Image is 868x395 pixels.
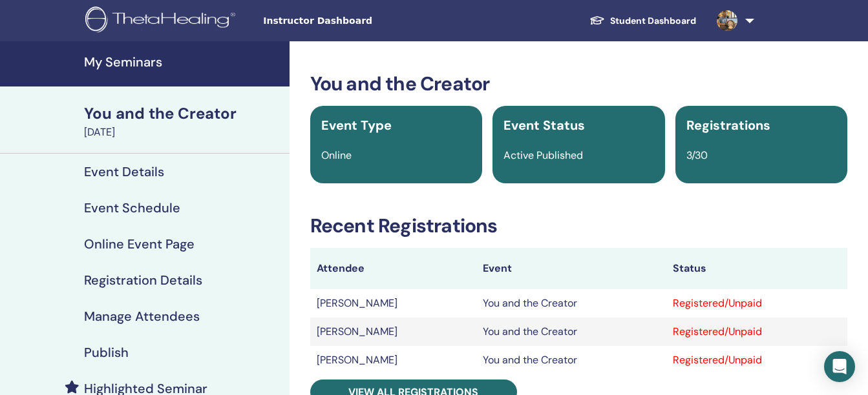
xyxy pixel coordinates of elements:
[84,54,282,70] h4: My Seminars
[84,200,180,216] h4: Event Schedule
[84,309,200,324] h4: Manage Attendees
[310,214,847,238] h3: Recent Registrations
[84,236,195,252] h4: Online Event Page
[476,346,666,374] td: You and the Creator
[84,345,129,360] h4: Publish
[503,117,585,134] span: Event Status
[84,103,282,125] div: You and the Creator
[824,351,855,382] div: Open Intercom Messenger
[579,9,706,33] a: Student Dashboard
[673,352,841,368] div: Registered/Unpaid
[263,14,457,28] span: Instructor Dashboard
[476,248,666,289] th: Event
[476,318,666,346] td: You and the Creator
[310,289,476,318] td: [PERSON_NAME]
[673,296,841,311] div: Registered/Unpaid
[321,117,392,134] span: Event Type
[310,72,847,96] h3: You and the Creator
[84,164,164,179] h4: Event Details
[673,324,841,339] div: Registered/Unpaid
[76,103,290,140] a: You and the Creator[DATE]
[310,248,476,289] th: Attendee
[84,272,202,288] h4: Registration Details
[589,15,605,26] img: graduation-cap-white.svg
[310,318,476,346] td: [PERSON_NAME]
[503,148,583,162] span: Active Published
[717,10,737,31] img: default.jpg
[476,289,666,318] td: You and the Creator
[310,346,476,374] td: [PERSON_NAME]
[85,6,240,35] img: logo.png
[686,117,770,134] span: Registrations
[321,148,352,162] span: Online
[666,248,847,289] th: Status
[686,148,708,162] span: 3/30
[84,125,282,140] div: [DATE]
